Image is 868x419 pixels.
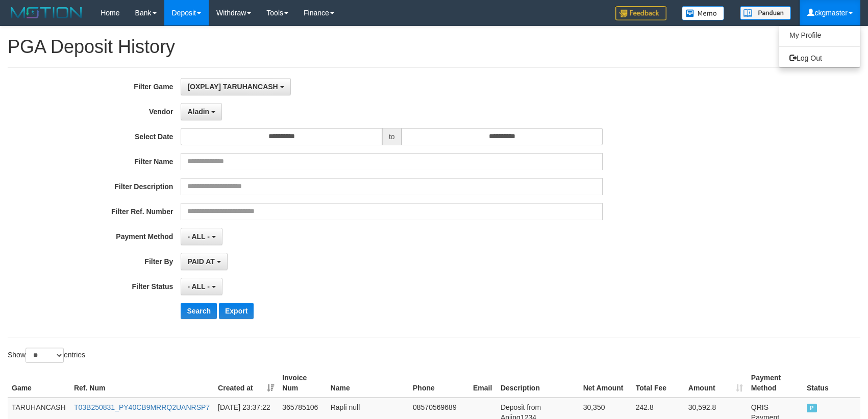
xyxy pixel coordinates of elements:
[632,369,684,398] th: Total Fee
[779,51,860,65] a: Log Out
[579,369,632,398] th: Net Amount
[740,6,791,20] img: panduan.png
[615,6,666,20] img: Feedback.jpg
[278,369,327,398] th: Invoice Num
[8,369,70,398] th: Game
[807,404,817,412] span: PAID
[382,128,402,145] span: to
[8,5,85,20] img: MOTION_logo.png
[187,108,209,116] span: Aladin
[187,232,210,241] span: - ALL -
[187,257,214,266] span: PAID AT
[181,253,227,270] button: PAID AT
[26,348,64,363] select: Showentries
[219,303,254,319] button: Export
[187,282,210,291] span: - ALL -
[8,348,85,363] label: Show entries
[497,369,579,398] th: Description
[779,29,860,42] a: My Profile
[682,6,725,20] img: Button%20Memo.svg
[8,37,860,57] h1: PGA Deposit History
[469,369,497,398] th: Email
[74,403,210,411] a: T03B250831_PY40CB9MRRQ2UANRSP7
[181,103,222,120] button: Aladin
[70,369,214,398] th: Ref. Num
[181,303,217,319] button: Search
[803,369,860,398] th: Status
[187,83,278,91] span: [OXPLAY] TARUHANCASH
[409,369,469,398] th: Phone
[181,278,222,295] button: - ALL -
[684,369,747,398] th: Amount: activate to sort column ascending
[214,369,278,398] th: Created at: activate to sort column ascending
[327,369,409,398] th: Name
[181,228,222,245] button: - ALL -
[747,369,803,398] th: Payment Method
[181,78,290,95] button: [OXPLAY] TARUHANCASH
